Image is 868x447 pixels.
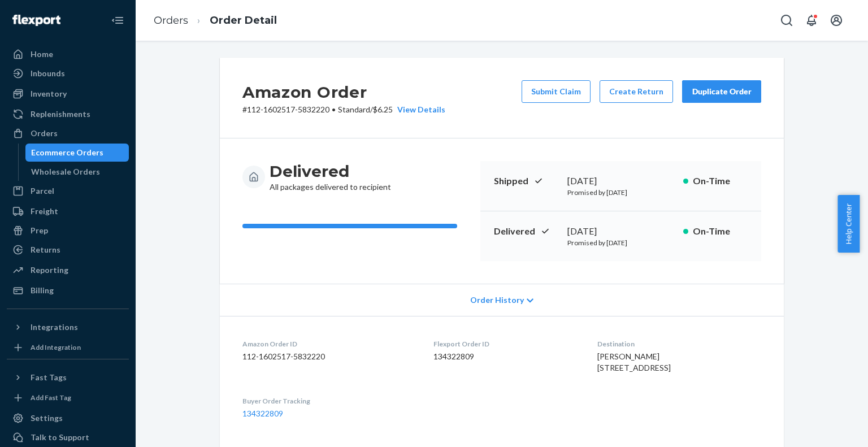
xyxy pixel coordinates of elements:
div: Replenishments [31,109,90,120]
a: Home [7,45,129,63]
dt: Amazon Order ID [242,339,415,349]
dt: Flexport Order ID [433,339,580,349]
div: Duplicate Order [692,86,752,97]
button: View Details [393,104,445,115]
h2: Amazon Order [242,80,445,104]
h3: Delivered [270,161,391,181]
a: Add Fast Tag [7,391,129,405]
div: Reporting [31,264,68,276]
div: Integrations [31,322,78,333]
span: Order History [470,294,524,306]
a: Add Integration [7,341,129,354]
a: Replenishments [7,105,129,123]
p: On-Time [693,225,748,238]
a: Ecommerce Orders [25,144,129,162]
a: Orders [7,124,129,142]
div: Wholesale Orders [31,166,100,177]
button: Talk to Support [7,428,129,446]
a: Prep [7,222,129,240]
iframe: Opens a widget where you can chat to one of our agents [796,413,857,441]
a: Wholesale Orders [25,163,129,181]
p: Shipped [494,175,558,188]
a: 134322809 [242,409,283,418]
p: Promised by [DATE] [567,238,674,248]
div: [DATE] [567,175,674,188]
button: Open account menu [825,9,848,32]
div: Add Fast Tag [31,393,71,402]
ol: breadcrumbs [145,4,286,37]
p: On-Time [693,175,748,188]
a: Returns [7,241,129,259]
div: Settings [31,413,63,424]
button: Open Search Box [775,9,798,32]
a: Settings [7,409,129,427]
div: Ecommerce Orders [31,147,103,158]
button: Help Center [837,195,860,253]
button: Fast Tags [7,368,129,387]
dd: 112-1602517-5832220 [242,351,415,362]
div: Add Integration [31,342,81,352]
div: Billing [31,285,54,296]
a: Reporting [7,261,129,279]
a: Orders [154,14,188,27]
button: Close Navigation [106,9,129,32]
span: • [332,105,336,114]
div: [DATE] [567,225,674,238]
div: Parcel [31,185,54,197]
a: Order Detail [210,14,277,27]
div: Orders [31,128,58,139]
div: All packages delivered to recipient [270,161,391,193]
p: # 112-1602517-5832220 / $6.25 [242,104,445,115]
a: Inbounds [7,64,129,83]
div: Returns [31,244,60,255]
div: Inventory [31,88,67,99]
span: Standard [338,105,370,114]
span: [PERSON_NAME] [STREET_ADDRESS] [597,351,671,372]
a: Billing [7,281,129,300]
p: Delivered [494,225,558,238]
dd: 134322809 [433,351,580,362]
dt: Destination [597,339,761,349]
button: Create Return [600,80,673,103]
div: Inbounds [31,68,65,79]
a: Parcel [7,182,129,200]
div: Prep [31,225,48,236]
div: Freight [31,206,58,217]
img: Flexport logo [12,15,60,26]
div: Fast Tags [31,372,67,383]
p: Promised by [DATE] [567,188,674,197]
button: Integrations [7,318,129,336]
button: Duplicate Order [682,80,761,103]
dt: Buyer Order Tracking [242,396,415,406]
div: Home [31,49,53,60]
button: Submit Claim [522,80,591,103]
a: Freight [7,202,129,220]
div: Talk to Support [31,432,89,443]
button: Open notifications [800,9,823,32]
a: Inventory [7,85,129,103]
